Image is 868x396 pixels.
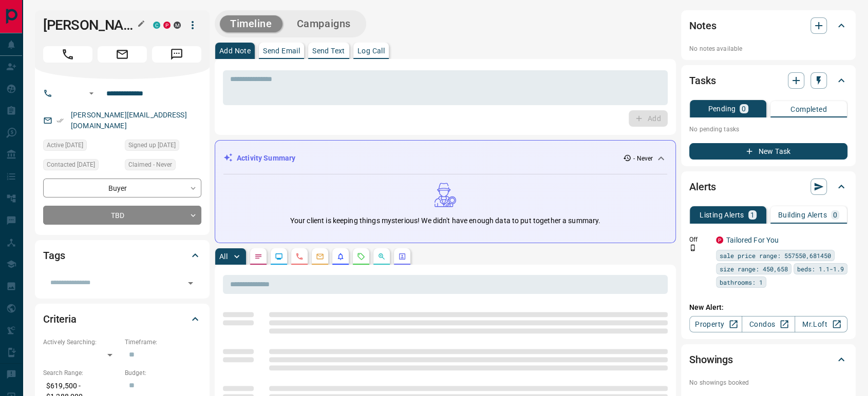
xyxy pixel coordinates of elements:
svg: Email Verified [56,117,64,124]
span: Contacted [DATE] [47,160,95,170]
div: Thu May 02 2024 [43,140,120,154]
div: Criteria [43,307,201,331]
div: Fri May 22 2015 [125,140,201,154]
p: Add Note [219,47,251,54]
svg: Push Notification Only [689,244,696,251]
svg: Notes [254,252,262,261]
p: Building Alerts [778,211,827,219]
div: Showings [689,347,847,372]
p: Activity Summary [237,153,295,164]
svg: Opportunities [378,252,386,261]
p: No pending tasks [689,122,847,137]
button: New Task [689,143,847,160]
svg: Calls [295,252,304,261]
span: Active [DATE] [47,140,83,150]
button: Open [183,276,198,290]
h2: Criteria [43,311,77,327]
p: 0 [742,105,746,112]
span: Email [98,46,147,63]
span: Signed up [DATE] [128,140,176,150]
p: No showings booked [689,378,847,387]
span: Claimed - Never [128,160,172,170]
button: Campaigns [287,15,361,32]
button: Timeline [220,15,282,32]
p: All [219,253,228,260]
p: No notes available [689,44,847,53]
p: Listing Alerts [700,211,744,219]
p: Your client is keeping things mysterious! We didn't have enough data to put together a summary. [290,215,600,226]
div: Sun May 05 2024 [43,159,120,173]
p: Completed [790,106,827,113]
div: property.ca [716,236,723,244]
div: Activity Summary- Never [223,149,667,168]
div: condos.ca [153,22,160,29]
p: Budget: [125,368,201,378]
p: Off [689,235,710,244]
a: [PERSON_NAME][EMAIL_ADDRESS][DOMAIN_NAME] [71,111,187,130]
div: Tags [43,243,201,268]
p: Log Call [357,47,385,54]
p: New Alert: [689,302,847,313]
div: TBD [43,206,201,225]
p: Search Range: [43,368,120,378]
p: Actively Searching: [43,338,120,347]
div: Alerts [689,174,847,199]
a: Condos [742,316,795,332]
a: Tailored For You [726,236,779,244]
p: Send Email [263,47,300,54]
svg: Agent Actions [398,252,406,261]
span: Call [43,46,92,63]
h2: Showings [689,351,733,368]
span: beds: 1.1-1.9 [797,264,844,274]
h2: Tasks [689,72,715,89]
h2: Alerts [689,179,716,195]
div: Tasks [689,68,847,93]
svg: Requests [357,252,365,261]
div: mrloft.ca [174,22,181,29]
svg: Listing Alerts [336,252,345,261]
span: bathrooms: 1 [720,277,763,287]
p: Pending [708,105,735,112]
svg: Lead Browsing Activity [275,252,283,261]
h1: [PERSON_NAME] [43,17,138,33]
p: Timeframe: [125,338,201,347]
a: Mr.Loft [795,316,847,332]
svg: Emails [316,252,324,261]
div: Buyer [43,179,201,197]
div: Notes [689,13,847,38]
p: 0 [833,211,837,219]
span: size range: 450,658 [720,264,788,274]
span: sale price range: 557550,681450 [720,250,831,261]
h2: Tags [43,247,65,264]
div: property.ca [163,22,171,29]
span: Message [152,46,201,63]
p: - Never [633,154,653,163]
p: 1 [750,211,754,219]
button: Open [85,87,98,100]
h2: Notes [689,17,716,34]
a: Property [689,316,742,332]
p: Send Text [312,47,345,54]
